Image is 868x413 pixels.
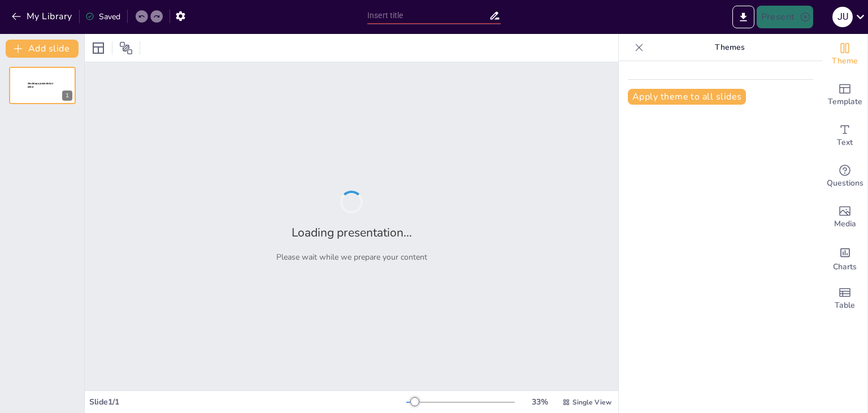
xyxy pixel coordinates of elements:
div: Change the overall theme [822,34,867,75]
div: Layout [89,39,107,57]
div: 33 % [526,397,553,407]
div: Add text boxes [822,115,867,156]
div: Add images, graphics, shapes or video [822,197,867,238]
button: My Library [8,7,77,25]
span: Text [837,136,853,149]
p: Please wait while we prepare your content [276,252,427,263]
button: Apply theme to all slides [628,89,746,105]
span: Media [834,218,856,230]
span: Charts [833,261,857,273]
div: Saved [85,11,120,22]
p: Themes [648,34,811,61]
span: Sendsteps presentation editor [28,82,53,88]
span: Single View [572,398,611,407]
div: Add a table [822,278,867,319]
div: J U [832,7,853,27]
button: J U [832,6,853,28]
span: Theme [832,55,858,67]
div: 1 [62,91,72,101]
button: Present [757,6,813,28]
button: Export to PowerPoint [732,6,754,28]
div: Slide 1 / 1 [89,397,406,407]
div: 1 [9,67,76,104]
input: Insert title [367,7,489,24]
span: Questions [827,177,863,190]
div: Get real-time input from your audience [822,156,867,197]
div: Add ready made slides [822,75,867,115]
span: Template [828,96,862,108]
span: Table [835,299,855,312]
h2: Loading presentation... [292,225,412,240]
div: Add charts and graphs [822,238,867,278]
span: Position [119,41,133,55]
button: Add slide [6,40,79,58]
